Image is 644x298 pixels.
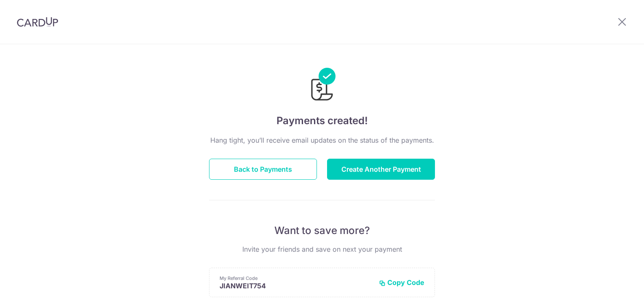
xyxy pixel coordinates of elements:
[209,113,435,128] h4: Payments created!
[209,135,435,145] p: Hang tight, you’ll receive email updates on the status of the payments.
[209,224,435,237] p: Want to save more?
[17,17,58,27] img: CardUp
[220,282,372,290] p: JIANWEIT754
[379,278,424,287] button: Copy Code
[220,275,372,282] p: My Referral Code
[209,244,435,254] p: Invite your friends and save on next your payment
[209,159,317,180] button: Back to Payments
[309,68,335,103] img: Payments
[327,159,435,180] button: Create Another Payment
